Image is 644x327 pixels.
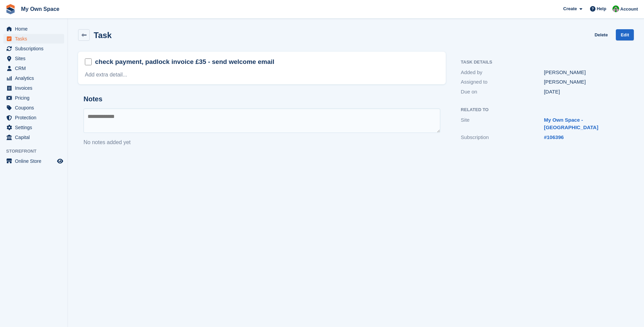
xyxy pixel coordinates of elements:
span: Online Store [15,156,56,166]
span: Tasks [15,34,56,44]
h2: check payment, padlock invoice £35 - send welcome email [95,57,274,66]
span: Help [597,5,606,12]
img: stora-icon-8386f47178a22dfd0bd8f6a31ec36ba5ce8667c1dd55bd0f319d3a0aa187defe.svg [5,4,16,14]
div: Site [461,116,544,132]
a: menu [3,133,64,142]
a: menu [3,83,64,93]
span: Coupons [15,103,56,113]
span: Home [15,24,56,34]
span: Analytics [15,73,56,83]
a: menu [3,64,64,73]
span: Account [620,6,638,13]
span: Storefront [6,148,68,155]
div: [PERSON_NAME] [544,78,627,86]
div: Assigned to [461,78,544,86]
span: Pricing [15,93,56,103]
a: menu [3,103,64,113]
a: Delete [594,29,608,40]
div: [DATE] [544,88,627,96]
a: menu [3,73,64,83]
a: menu [3,156,64,166]
span: Sites [15,54,56,63]
a: Add extra detail... [85,72,127,78]
a: menu [3,24,64,34]
span: Invoices [15,83,56,93]
h2: Task [94,31,112,40]
h2: Task Details [461,60,627,65]
div: Subscription [461,134,544,141]
div: Due on [461,88,544,96]
span: Protection [15,113,56,122]
div: Added by [461,69,544,76]
span: Subscriptions [15,44,56,53]
a: #106396 [544,134,564,140]
a: menu [3,123,64,132]
span: Create [563,5,577,12]
h2: Notes [84,95,440,103]
a: Preview store [56,157,64,165]
a: menu [3,113,64,122]
a: menu [3,44,64,53]
a: menu [3,93,64,103]
a: My Own Space - [GEOGRAPHIC_DATA] [544,117,598,131]
span: Capital [15,133,56,142]
a: menu [3,54,64,63]
img: Paula Harris [612,5,619,12]
a: Edit [616,29,634,40]
span: No notes added yet [84,139,131,145]
a: My Own Space [18,3,62,15]
h2: Related to [461,107,627,113]
a: menu [3,34,64,44]
span: Settings [15,123,56,132]
div: [PERSON_NAME] [544,69,627,76]
span: CRM [15,64,56,73]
